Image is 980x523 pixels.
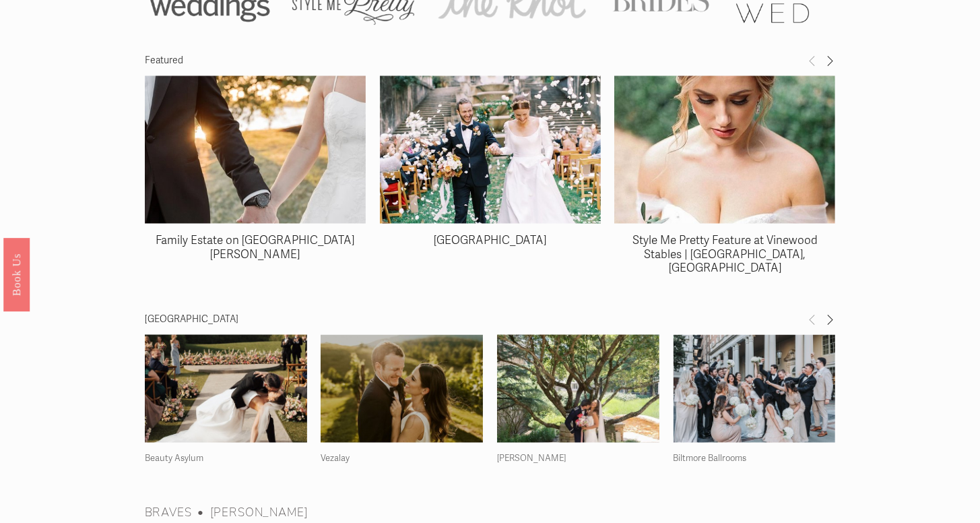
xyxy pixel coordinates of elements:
a: [PERSON_NAME] [210,505,308,520]
a: Hotel Wedding at the Biltmore Ballroom | Atlanta, GA [674,335,836,443]
a: Family Estate on [GEOGRAPHIC_DATA][PERSON_NAME] [156,233,354,261]
span: [GEOGRAPHIC_DATA] [145,313,238,325]
a: Style Me Pretty Feature at Vinewood Stables | [GEOGRAPHIC_DATA], [GEOGRAPHIC_DATA] [632,233,818,275]
img: Meadows at Mossy Creek | Wedding in North Georgia Mountains [145,268,307,511]
span: Featured [145,55,183,66]
a: Biltmore Ballrooms [674,454,747,464]
a: Swan House [380,76,601,224]
a: Meadows at Mossy Creek | Wedding in North Georgia Mountains [145,335,307,443]
a: braves [145,505,192,520]
span: Previous [807,55,818,66]
img: Vezalay Mountain Venue | Wedding in Dahlonega, Georgia [321,335,483,443]
span: Previous [807,313,818,325]
a: Vezalay [321,454,350,464]
img: Villa Christina [497,287,659,491]
a: Style Me Pretty Feature at Vinewood Stables | Newnan, GA [614,76,835,224]
a: Book Us [3,238,30,311]
img: Hotel Wedding at the Biltmore Ballroom | Atlanta, GA [673,335,835,443]
span: Next [824,55,835,66]
a: Beauty Asylum [145,454,203,464]
img: Swan House [380,67,601,233]
a: [PERSON_NAME] [497,454,566,464]
img: Style Me Pretty Feature at Vinewood Stables | Newnan, GA [614,49,835,253]
a: [GEOGRAPHIC_DATA] [434,233,546,247]
a: Family Estate on Lake Norman [145,76,366,224]
span: Next [824,313,835,325]
a: Villa Christina [497,335,659,443]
